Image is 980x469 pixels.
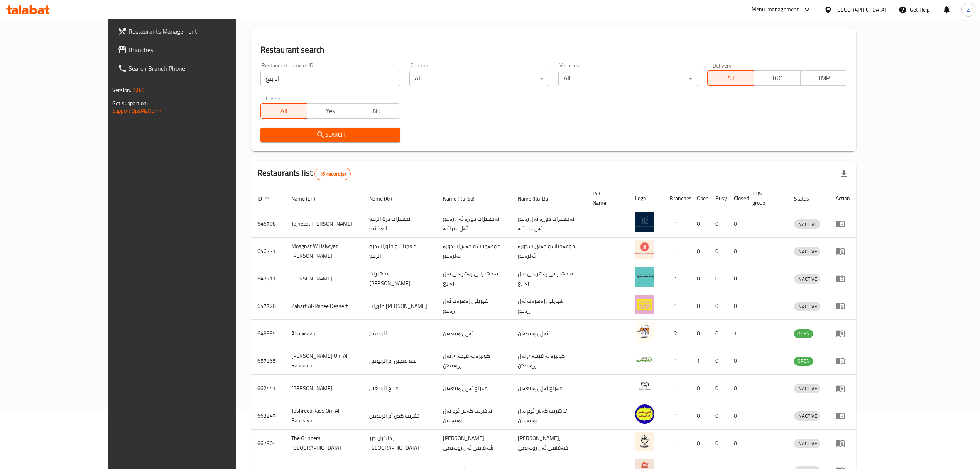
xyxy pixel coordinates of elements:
[512,292,586,320] td: شیرینی زەهرەت ئەل ڕەبیع
[260,128,400,142] button: Search
[664,402,691,430] td: 1
[314,168,351,180] div: Total records count
[257,167,351,180] h2: Restaurants list
[794,275,820,284] span: INACTIVE
[794,384,820,393] div: INACTIVE
[264,105,304,117] span: All
[754,70,800,86] button: TGO
[728,347,746,375] td: 0
[664,187,691,210] th: Branches
[728,430,746,457] td: 0
[713,63,732,68] label: Delivery
[512,430,586,457] td: [PERSON_NAME]، شەقامی ئەل روبەیعی
[369,194,402,203] span: Name (Ar)
[836,384,850,393] div: Menu
[664,320,691,347] td: 2
[512,238,586,265] td: موعەجنات و حەلۆیات دورە ئەلرەبیع
[635,432,654,451] img: The Grinders, Alrubaie Street
[664,292,691,320] td: 1
[794,247,820,256] div: INACTIVE
[728,292,746,320] td: 0
[558,71,698,86] div: All
[629,187,664,210] th: Logo
[285,210,363,238] td: Tajhezat [PERSON_NAME]
[728,265,746,292] td: 0
[794,411,820,420] span: INACTIVE
[709,375,728,402] td: 0
[437,238,512,265] td: موعەجنات و حەلۆیات دورە ئەلرەبیع
[635,267,654,287] img: Tajhezat Zahart Al-Rabee
[512,265,586,292] td: تەجهیزاتی زەهرەتی ئەل رەبیع
[794,411,820,421] div: INACTIVE
[112,22,272,41] a: Restaurants Management
[363,430,437,457] td: ذا كرايندرز , [GEOGRAPHIC_DATA]
[266,95,280,101] label: Upsell
[664,347,691,375] td: 1
[691,265,709,292] td: 0
[635,212,654,232] img: Tajhezat Dora Alrabee Alghathaaia
[794,439,820,448] span: INACTIVE
[691,347,709,375] td: 1
[512,320,586,347] td: ئەل ڕەبیعەین
[728,402,746,430] td: 0
[794,357,813,365] span: OPEN
[112,85,131,95] span: Version:
[794,302,820,311] div: INACTIVE
[285,238,363,265] td: Moagnat W Halwyat [PERSON_NAME]
[752,5,799,14] div: Menu-management
[835,165,853,183] div: Export file
[593,189,620,207] span: Ref. Name
[836,356,850,365] div: Menu
[691,320,709,347] td: 0
[794,194,819,203] span: Status
[836,274,850,283] div: Menu
[836,219,850,228] div: Menu
[363,402,437,430] td: تشريب كص أم الربيعين
[315,170,350,178] span: 16 record(s)
[691,292,709,320] td: 0
[836,301,850,311] div: Menu
[709,238,728,265] td: 0
[128,27,266,36] span: Restaurants Management
[437,402,512,430] td: تەشریب گەس ئۆم ئەل رەبیەعین
[285,265,363,292] td: [PERSON_NAME]
[709,265,728,292] td: 0
[836,411,850,420] div: Menu
[260,103,307,119] button: All
[709,402,728,430] td: 0
[709,292,728,320] td: 0
[353,103,400,119] button: No
[728,187,746,210] th: Closed
[709,347,728,375] td: 0
[357,105,397,117] span: No
[728,238,746,265] td: 0
[664,430,691,457] td: 1
[711,73,751,84] span: All
[691,375,709,402] td: 0
[728,320,746,347] td: 1
[728,210,746,238] td: 0
[363,320,437,347] td: الربيعين
[836,329,850,338] div: Menu
[409,71,549,86] div: All
[363,238,437,265] td: معجنات و حلويات درة الربيع
[285,375,363,402] td: [PERSON_NAME]
[437,320,512,347] td: ئەل ڕەبیعەین
[518,194,560,203] span: Name (Ku-Ba)
[691,187,709,210] th: Open
[112,41,272,59] a: Branches
[285,292,363,320] td: Zahart Al-Rabee Dessert
[437,210,512,238] td: تەجهیزات دوڕە ئەل رەبیع ئەل غیزائیە
[794,247,820,256] span: INACTIVE
[112,106,161,116] a: Support.OpsPlatform
[830,187,856,210] th: Action
[835,5,886,14] div: [GEOGRAPHIC_DATA]
[512,347,586,375] td: کولێرە بە قیمەی ئەل ڕەبیعێن
[664,375,691,402] td: 1
[285,402,363,430] td: Tashreeb Kass Om Al Rabieayn
[363,210,437,238] td: تجهيزات درة الربيع الغذائية
[800,70,847,86] button: TMP
[260,71,400,86] input: Search for restaurant name or ID..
